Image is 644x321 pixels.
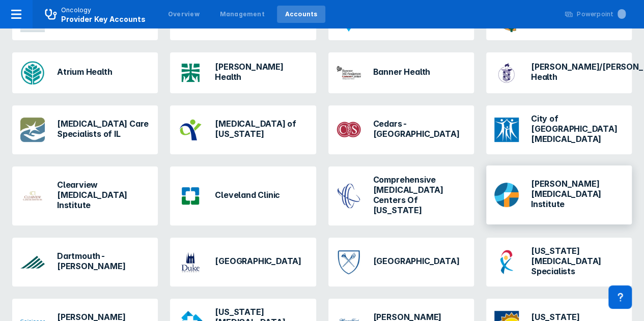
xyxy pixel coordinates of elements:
img: dana-farber.png [494,183,519,207]
a: Comprehensive [MEDICAL_DATA] Centers Of [US_STATE] [328,166,474,225]
h3: [MEDICAL_DATA] of [US_STATE] [215,119,307,139]
div: Management [220,10,265,19]
a: Atrium Health [12,52,158,93]
a: Overview [160,6,208,23]
a: [MEDICAL_DATA] of [US_STATE] [170,105,316,154]
h3: City of [GEOGRAPHIC_DATA][MEDICAL_DATA] [531,113,624,144]
div: Contact Support [608,285,632,309]
a: Accounts [277,6,326,23]
h3: Cleveland Clinic [215,190,280,200]
h3: Atrium Health [57,67,112,77]
img: dartmouth-hitchcock.png [20,250,45,274]
a: [PERSON_NAME] [MEDICAL_DATA] Institute [486,166,632,225]
img: city-hope.png [494,118,519,142]
h3: [PERSON_NAME] [MEDICAL_DATA] Institute [531,179,624,209]
h3: [GEOGRAPHIC_DATA] [215,256,301,266]
h3: Comprehensive [MEDICAL_DATA] Centers Of [US_STATE] [373,174,466,215]
img: cancer-care-specialist-il.png [20,118,45,142]
img: duke.png [178,250,203,274]
div: Accounts [285,10,318,19]
img: clearview-cancer-institute.png [20,184,45,208]
a: City of [GEOGRAPHIC_DATA][MEDICAL_DATA] [486,105,632,154]
img: cleveland-clinic.png [178,184,203,208]
h3: Banner Health [373,67,430,77]
img: banner-md-anderson.png [337,61,361,85]
a: Clearview [MEDICAL_DATA] Institute [12,166,158,225]
img: comprehensive-cancer-centers-of-nevada.png [337,184,361,208]
img: florida-cancer-specialists.png [494,250,519,274]
a: [MEDICAL_DATA] Care Specialists of IL [12,105,158,154]
img: beth-israel-deaconess.png [494,61,519,85]
a: Banner Health [328,52,474,93]
div: Powerpoint [577,10,626,19]
h3: Clearview [MEDICAL_DATA] Institute [57,180,150,210]
p: Oncology [61,6,92,15]
h3: Dartmouth-[PERSON_NAME] [57,251,150,271]
img: emory.png [337,250,361,274]
img: avera-health.png [178,64,203,82]
a: Dartmouth-[PERSON_NAME] [12,238,158,286]
img: cancer-center-of-ks.png [178,118,203,142]
a: [PERSON_NAME]/[PERSON_NAME] Health [486,52,632,93]
a: [PERSON_NAME] Health [170,52,316,93]
h3: [MEDICAL_DATA] Care Specialists of IL [57,119,150,139]
a: [US_STATE] [MEDICAL_DATA] Specialists [486,238,632,286]
a: Cedars-[GEOGRAPHIC_DATA] [328,105,474,154]
div: Overview [168,10,200,19]
a: Management [212,6,273,23]
a: [GEOGRAPHIC_DATA] [328,238,474,286]
img: atrium-health.png [20,61,45,85]
h3: Cedars-[GEOGRAPHIC_DATA] [373,119,466,139]
span: Provider Key Accounts [61,15,146,23]
h3: [PERSON_NAME] Health [215,62,307,82]
h3: [US_STATE] [MEDICAL_DATA] Specialists [531,246,624,276]
img: cedars-sinai-medical-center.png [337,118,361,142]
a: Cleveland Clinic [170,166,316,225]
h3: [GEOGRAPHIC_DATA] [373,256,460,266]
a: [GEOGRAPHIC_DATA] [170,238,316,286]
